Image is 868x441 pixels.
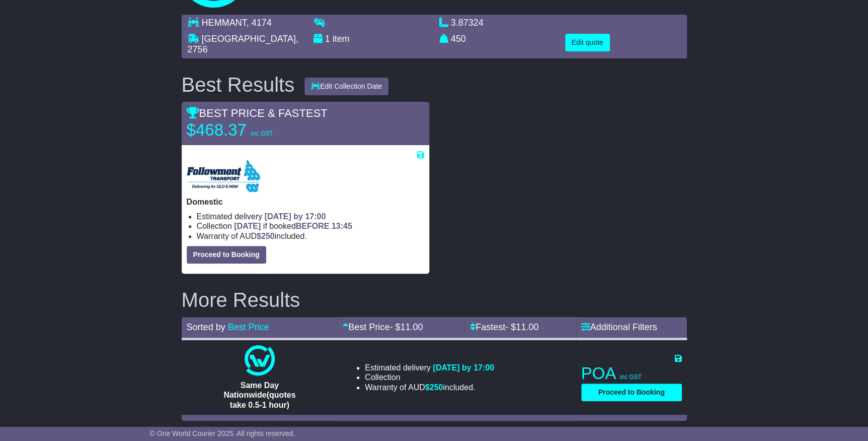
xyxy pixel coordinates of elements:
[365,383,494,392] li: Warranty of AUD included.
[516,322,538,332] span: 11.00
[365,363,494,372] li: Estimated delivery
[247,18,272,28] span: , 4174
[470,322,538,332] a: Fastest- $11.00
[261,232,275,240] span: 250
[202,34,296,44] span: [GEOGRAPHIC_DATA]
[581,384,682,401] button: Proceed to Booking
[581,322,657,332] a: Additional Filters
[332,222,352,230] span: 13:45
[187,322,225,332] span: Sorted by
[425,383,443,392] span: $
[197,231,424,241] li: Warranty of AUD included.
[187,160,260,192] img: Followmont Transport: Domestic
[182,289,687,311] h2: More Results
[430,383,443,392] span: 250
[234,222,352,230] span: if booked
[333,34,350,44] span: item
[188,34,298,55] span: , 2756
[257,232,275,240] span: $
[400,322,423,332] span: 11.00
[451,18,484,28] span: 3.87324
[565,34,610,51] button: Edit quote
[234,222,261,230] span: [DATE]
[620,373,642,381] span: inc GST
[228,322,269,332] a: Best Price
[197,212,424,221] li: Estimated delivery
[177,74,300,96] div: Best Results
[343,322,423,332] a: Best Price- $11.00
[296,222,330,230] span: BEFORE
[202,18,247,28] span: HEMMANT
[451,34,466,44] span: 450
[187,246,266,264] button: Proceed to Booking
[505,322,538,332] span: - $
[581,363,682,384] p: POA
[433,363,494,372] span: [DATE] by 17:00
[251,130,273,137] span: inc GST
[150,429,295,437] span: © One World Courier 2025. All rights reserved.
[245,345,275,375] img: One World Courier: Same Day Nationwide(quotes take 0.5-1 hour)
[187,197,424,207] p: Domestic
[325,34,330,44] span: 1
[389,322,423,332] span: - $
[365,372,494,382] li: Collection
[187,120,312,140] p: $468.37
[304,78,388,95] button: Edit Collection Date
[223,381,295,409] span: Same Day Nationwide(quotes take 0.5-1 hour)
[265,212,326,221] span: [DATE] by 17:00
[197,221,424,231] li: Collection
[187,107,328,119] span: BEST PRICE & FASTEST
